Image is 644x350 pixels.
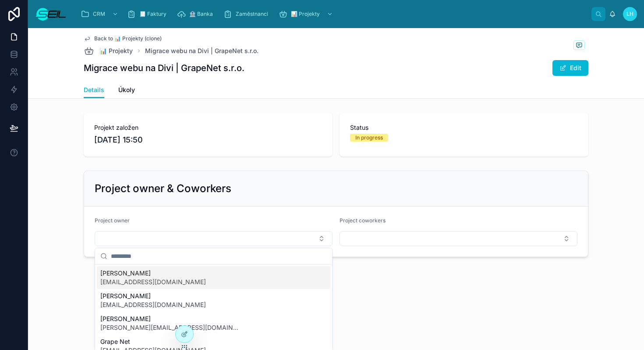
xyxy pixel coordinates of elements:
[94,134,322,146] span: [DATE] 15:50
[118,86,135,94] span: Úkoly
[100,292,206,300] span: [PERSON_NAME]
[99,46,133,55] span: 📊 Projekty
[340,217,386,224] span: Project coworkers
[84,86,104,94] span: Details
[95,217,130,224] span: Project owner
[552,60,588,76] button: Edit
[221,6,274,22] a: Zaměstnanci
[74,4,591,24] div: scrollable content
[35,7,67,21] img: App logo
[84,82,104,99] a: Details
[93,11,105,18] span: CRM
[94,35,162,42] span: Back to 📊 Projekty (clone)
[118,82,135,100] a: Úkoly
[100,300,206,309] span: [EMAIL_ADDRESS][DOMAIN_NAME]
[100,314,241,323] span: [PERSON_NAME]
[84,46,133,56] a: 📊 Projekty
[78,6,123,22] a: CRM
[100,269,206,278] span: [PERSON_NAME]
[100,337,206,346] span: Grape Net
[139,11,166,18] span: 🧾 Faktury
[626,11,633,18] span: LH
[174,6,219,22] a: 🏦 Banka
[95,231,333,246] button: Select Button
[276,6,337,22] a: 📊 Projekty
[100,278,206,286] span: [EMAIL_ADDRESS][DOMAIN_NAME]
[340,231,577,246] button: Select Button
[84,62,244,74] h1: Migrace webu na Divi | GrapeNet s.r.o.
[350,123,578,132] span: Status
[291,11,320,18] span: 📊 Projekty
[124,6,173,22] a: 🧾 Faktury
[95,182,231,196] h2: Project owner & Coworkers
[100,323,241,332] span: [PERSON_NAME][EMAIL_ADDRESS][DOMAIN_NAME]
[189,11,213,18] span: 🏦 Banka
[84,35,162,42] a: Back to 📊 Projekty (clone)
[355,134,383,142] div: In progress
[236,11,268,18] span: Zaměstnanci
[94,123,322,132] span: Projekt založen
[145,46,258,55] a: Migrace webu na Divi | GrapeNet s.r.o.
